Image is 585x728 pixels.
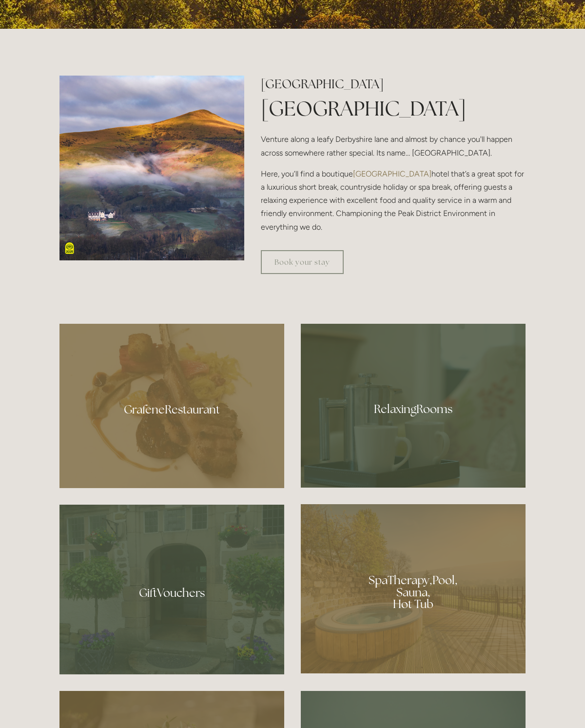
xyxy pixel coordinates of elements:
[261,133,526,159] p: Venture along a leafy Derbyshire lane and almost by chance you'll happen across somewhere rather ...
[59,505,284,674] a: External view of Losehill Hotel
[353,169,431,178] a: [GEOGRAPHIC_DATA]
[59,324,284,488] a: Cutlet and shoulder of Cabrito goat, smoked aubergine, beetroot terrine, savoy cabbage, melting b...
[301,324,526,488] a: photo of a tea tray and its cups, Losehill House
[261,167,526,234] p: Here, you’ll find a boutique hotel that’s a great spot for a luxurious short break, countryside h...
[261,250,344,274] a: Book your stay
[261,76,526,93] h2: [GEOGRAPHIC_DATA]
[301,504,526,673] a: Hot tub view, Losehill Hotel
[261,94,526,123] h1: [GEOGRAPHIC_DATA]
